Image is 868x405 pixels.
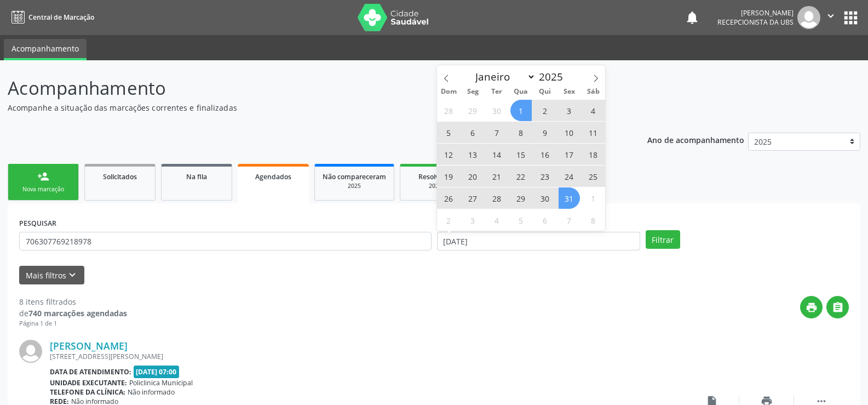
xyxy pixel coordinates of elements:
span: Novembro 8, 2025 [583,209,604,231]
span: Solicitados [103,172,137,181]
span: Policlinica Municipal [129,378,193,387]
span: Outubro 20, 2025 [462,166,484,187]
span: Outubro 28, 2025 [486,187,508,209]
span: Outubro 30, 2025 [534,187,556,209]
span: Outubro 24, 2025 [559,166,580,187]
span: Novembro 5, 2025 [510,209,532,231]
span: Outubro 7, 2025 [486,122,508,143]
a: [PERSON_NAME] [50,340,128,352]
span: Novembro 4, 2025 [486,209,508,231]
span: Outubro 8, 2025 [510,122,532,143]
span: Dom [437,88,461,95]
span: Outubro 12, 2025 [438,144,459,165]
span: Outubro 10, 2025 [559,122,580,143]
span: Outubro 19, 2025 [438,166,459,187]
span: Novembro 3, 2025 [462,209,484,231]
b: Unidade executante: [50,378,127,387]
span: Setembro 28, 2025 [438,100,459,121]
div: 2025 [323,182,386,190]
span: Ter [485,88,509,95]
span: Outubro 31, 2025 [559,187,580,209]
span: Outubro 11, 2025 [583,122,604,143]
span: Outubro 15, 2025 [510,144,532,165]
span: Na fila [186,172,207,181]
p: Acompanhamento [8,75,605,102]
div: de [19,307,127,319]
span: Outubro 26, 2025 [438,187,459,209]
div: person_add [37,170,49,182]
span: Outubro 14, 2025 [486,144,508,165]
div: [STREET_ADDRESS][PERSON_NAME] [50,352,685,361]
span: Outubro 1, 2025 [510,100,532,121]
span: Recepcionista da UBS [717,18,794,27]
span: Qui [533,88,557,95]
span: Outubro 27, 2025 [462,187,484,209]
span: Seg [461,88,485,95]
span: Outubro 6, 2025 [462,122,484,143]
span: Central de Marcação [28,13,94,22]
img: img [797,6,820,29]
span: Agendados [255,172,291,181]
span: Outubro 3, 2025 [559,100,580,121]
b: Telefone da clínica: [50,387,125,397]
input: Selecione um intervalo [437,232,640,250]
label: PESQUISAR [19,215,56,232]
span: Qua [509,88,533,95]
div: [PERSON_NAME] [717,8,794,18]
a: Acompanhamento [4,39,87,60]
span: Outubro 4, 2025 [583,100,604,121]
span: Outubro 23, 2025 [534,166,556,187]
span: Setembro 29, 2025 [462,100,484,121]
i:  [832,301,844,313]
button: Mais filtroskeyboard_arrow_down [19,266,84,285]
span: Outubro 25, 2025 [583,166,604,187]
span: Não compareceram [323,172,386,181]
span: Sáb [581,88,605,95]
button: print [800,296,823,318]
button: Filtrar [646,230,680,249]
span: Resolvidos [418,172,452,181]
button: notifications [685,10,700,25]
i: print [806,301,818,313]
span: Não informado [128,387,175,397]
img: img [19,340,42,363]
button:  [820,6,841,29]
b: Data de atendimento: [50,367,131,377]
div: 8 itens filtrados [19,296,127,307]
div: 2025 [408,182,463,190]
span: Novembro 6, 2025 [534,209,556,231]
span: Outubro 22, 2025 [510,166,532,187]
span: Outubro 21, 2025 [486,166,508,187]
button: apps [841,8,860,27]
span: Novembro 1, 2025 [583,187,604,209]
span: Outubro 18, 2025 [583,144,604,165]
span: Setembro 30, 2025 [486,100,508,121]
span: Novembro 2, 2025 [438,209,459,231]
p: Acompanhe a situação das marcações correntes e finalizadas [8,102,605,113]
span: Outubro 13, 2025 [462,144,484,165]
select: Month [470,69,536,84]
div: Nova marcação [16,185,71,193]
span: Outubro 16, 2025 [534,144,556,165]
span: [DATE] 07:00 [134,366,180,378]
input: Nome, CNS [19,232,432,250]
span: Outubro 17, 2025 [559,144,580,165]
p: Ano de acompanhamento [647,133,744,146]
a: Central de Marcação [8,8,94,26]
span: Sex [557,88,581,95]
div: Página 1 de 1 [19,319,127,328]
input: Year [536,70,572,84]
span: Outubro 9, 2025 [534,122,556,143]
span: Novembro 7, 2025 [559,209,580,231]
i: keyboard_arrow_down [66,269,78,281]
button:  [826,296,849,318]
span: Outubro 2, 2025 [534,100,556,121]
strong: 740 marcações agendadas [28,308,127,318]
i:  [825,10,837,22]
span: Outubro 5, 2025 [438,122,459,143]
span: Outubro 29, 2025 [510,187,532,209]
